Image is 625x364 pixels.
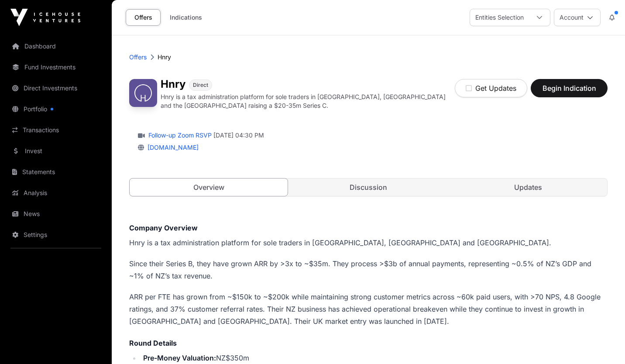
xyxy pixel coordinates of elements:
button: Begin Indication [531,79,608,97]
span: Direct [193,82,208,89]
a: Begin Indication [531,88,608,96]
a: Statements [7,162,105,182]
a: News [7,204,105,223]
a: Discussion [289,179,447,196]
strong: Round Details [129,339,177,347]
a: Portfolio [7,100,105,119]
img: Icehouse Ventures Logo [10,9,80,26]
a: Fund Investments [7,58,105,77]
span: [DATE] 04:30 PM [213,131,264,140]
button: Get Updates [455,79,527,97]
a: Settings [7,225,105,244]
a: Follow-up Zoom RSVP [147,131,212,140]
span: Begin Indication [542,83,597,93]
p: Hnry is a tax administration platform for sole traders in [GEOGRAPHIC_DATA], [GEOGRAPHIC_DATA] an... [161,93,455,110]
a: Overview [129,178,288,196]
a: Updates [449,179,607,196]
a: Offers [126,9,161,26]
div: Entities Selection [470,9,529,26]
p: ARR per FTE has grown from ~$150k to ~$200k while maintaining strong customer metrics across ~60k... [129,291,608,327]
a: Indications [164,9,208,26]
strong: Pre-Money Valuation: [143,354,216,362]
p: Hnry is a tax administration platform for sole traders in [GEOGRAPHIC_DATA], [GEOGRAPHIC_DATA] an... [129,237,608,249]
iframe: Chat Widget [581,322,625,364]
a: [DOMAIN_NAME] [144,144,199,151]
h1: Hnry [161,79,185,91]
a: Offers [129,53,147,62]
button: Account [554,9,601,26]
a: Direct Investments [7,79,105,98]
strong: Company Overview [129,223,198,232]
img: Hnry [129,79,157,107]
nav: Tabs [130,179,607,196]
a: Analysis [7,183,105,203]
a: Dashboard [7,37,105,56]
p: Hnry [158,53,171,62]
p: Since their Series B, they have grown ARR by >3x to ~$35m. They process >$3b of annual payments, ... [129,258,608,282]
a: Invest [7,141,105,161]
a: Transactions [7,120,105,140]
li: NZ$350m [141,352,608,364]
